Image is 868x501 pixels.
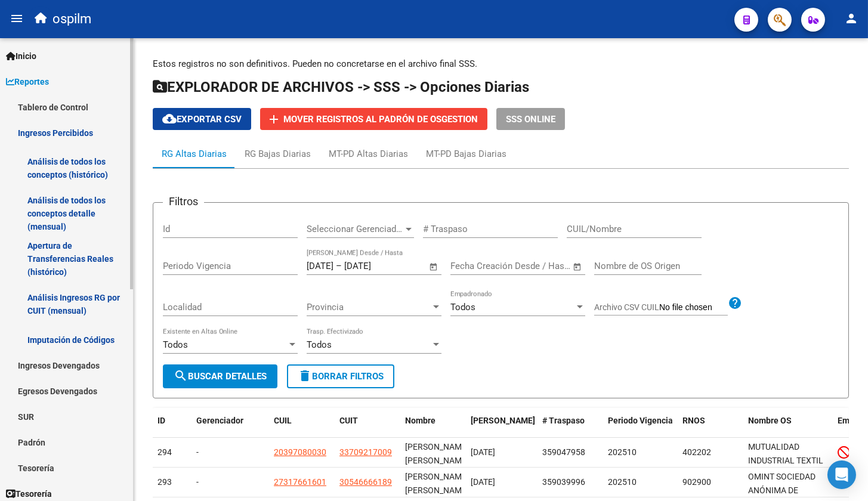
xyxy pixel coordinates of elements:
span: 293 [157,477,172,487]
span: CUIT [339,416,358,425]
button: Open calendar [571,260,585,274]
datatable-header-cell: RNOS [678,408,743,447]
span: - [196,477,199,487]
datatable-header-cell: Periodo Vigencia [603,408,678,447]
span: 202510 [608,447,637,457]
span: Exportar CSV [162,114,242,125]
p: Estos registros no son definitivos. Pueden no concretarse en el archivo final SSS. [153,57,849,70]
button: Exportar CSV [153,108,251,130]
datatable-header-cell: Nombre [400,408,466,447]
span: - [196,447,199,457]
span: Todos [163,339,188,350]
span: [PERSON_NAME] [PERSON_NAME] [405,442,469,465]
span: SSS ONLINE [506,114,555,125]
datatable-header-cell: CUIL [269,408,335,447]
span: Nombre OS [748,416,792,425]
input: Fecha inicio [307,261,333,271]
div: [DATE] [471,475,533,489]
datatable-header-cell: # Traspaso [538,408,603,447]
span: Inicio [6,50,36,63]
div: MT-PD Altas Diarias [329,147,408,160]
input: Fecha fin [509,261,567,271]
span: 359047958 [542,447,585,457]
input: Fecha fin [344,261,402,271]
span: Periodo Vigencia [608,416,673,425]
span: [PERSON_NAME] [PERSON_NAME] [405,472,469,495]
button: Open calendar [427,260,441,274]
datatable-header-cell: Fecha Traspaso [466,408,538,447]
div: RG Altas Diarias [162,147,227,160]
span: 359039996 [542,477,585,487]
datatable-header-cell: ID [153,408,191,447]
span: 202510 [608,477,637,487]
mat-icon: search [174,369,188,383]
span: MUTUALIDAD INDUSTRIAL TEXTIL [GEOGRAPHIC_DATA] [748,442,829,479]
button: Mover registros al PADRÓN de OsGestion [260,108,487,130]
datatable-header-cell: Nombre OS [743,408,833,447]
mat-icon: menu [10,11,24,26]
mat-icon: delete [298,369,312,383]
mat-icon: add [267,112,281,126]
span: Tesorería [6,487,52,500]
div: [DATE] [471,446,533,459]
span: Todos [307,339,332,350]
span: 294 [157,447,172,457]
span: 27317661601 [274,477,326,487]
span: 902900 [682,477,711,487]
span: CUIL [274,416,292,425]
span: Nombre [405,416,435,425]
h3: Filtros [163,193,204,210]
span: Mover registros al PADRÓN de OsGestion [283,114,478,125]
span: # Traspaso [542,416,585,425]
mat-icon: help [728,296,742,310]
span: Archivo CSV CUIL [594,302,659,312]
span: 33709217009 [339,447,392,457]
span: Gerenciador [196,416,243,425]
span: Buscar Detalles [174,371,267,382]
input: Fecha inicio [450,261,499,271]
div: MT-PD Bajas Diarias [426,147,506,160]
span: [PERSON_NAME] [471,416,535,425]
span: EXPLORADOR DE ARCHIVOS -> SSS -> Opciones Diarias [153,79,529,95]
div: Open Intercom Messenger [827,460,856,489]
span: 30546666189 [339,477,392,487]
mat-icon: person [844,11,858,26]
span: ospilm [52,6,91,32]
span: Reportes [6,75,49,88]
span: Provincia [307,302,431,313]
datatable-header-cell: Gerenciador [191,408,269,447]
datatable-header-cell: CUIT [335,408,400,447]
span: 20397080030 [274,447,326,457]
input: Archivo CSV CUIL [659,302,728,313]
button: SSS ONLINE [496,108,565,130]
span: Seleccionar Gerenciador [307,224,403,234]
mat-icon: cloud_download [162,112,177,126]
span: Borrar Filtros [298,371,384,382]
span: RNOS [682,416,705,425]
button: Borrar Filtros [287,364,394,388]
button: Buscar Detalles [163,364,277,388]
span: ID [157,416,165,425]
span: Todos [450,302,475,313]
span: 402202 [682,447,711,457]
span: – [336,261,342,271]
div: RG Bajas Diarias [245,147,311,160]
